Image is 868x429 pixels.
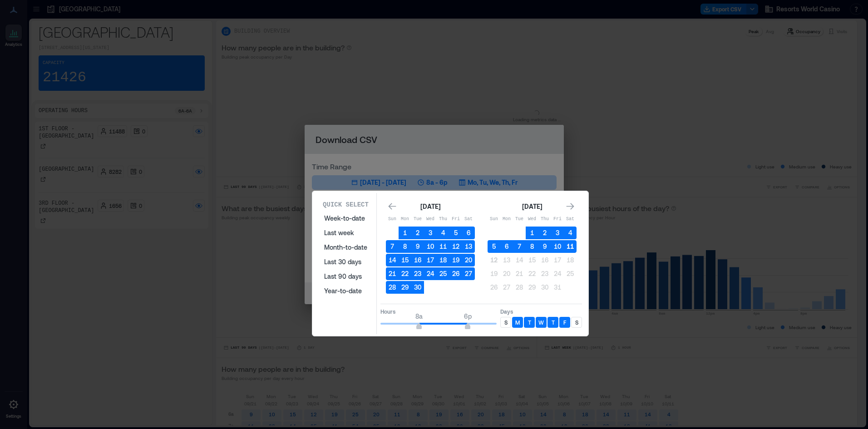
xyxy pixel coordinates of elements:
th: Saturday [462,213,475,226]
button: 8 [526,240,538,253]
p: Sun [386,216,399,223]
button: 11 [437,240,449,253]
p: T [552,319,555,326]
button: 19 [488,267,500,280]
button: 17 [551,254,564,266]
button: Week-to-date [319,211,373,226]
button: 12 [449,240,462,253]
button: 14 [386,254,399,266]
button: 2 [538,227,551,239]
button: 21 [386,267,399,280]
button: 20 [462,254,475,266]
button: 19 [449,254,462,266]
th: Saturday [564,213,577,226]
p: Sat [462,216,475,223]
button: 15 [526,254,538,266]
button: Month-to-date [319,240,373,255]
p: Tue [513,216,526,223]
button: 3 [551,227,564,239]
p: Sun [488,216,500,223]
button: 1 [526,227,538,239]
button: 13 [500,254,513,266]
button: 7 [513,240,526,253]
button: 4 [437,227,449,239]
button: 25 [437,267,449,280]
button: 11 [564,240,577,253]
button: 14 [513,254,526,266]
span: 6p [464,312,472,320]
button: 27 [500,281,513,294]
span: 8a [415,312,423,320]
button: Last week [319,226,373,240]
div: [DATE] [418,201,443,212]
button: 18 [564,254,577,266]
p: Hours [380,308,497,315]
button: 24 [424,267,437,280]
th: Monday [399,213,411,226]
button: 9 [411,240,424,253]
th: Tuesday [513,213,526,226]
p: Mon [500,216,513,223]
button: 1 [399,227,411,239]
button: Go to previous month [386,200,399,213]
button: 23 [411,267,424,280]
button: 13 [462,240,475,253]
div: [DATE] [519,201,545,212]
button: 29 [399,281,411,294]
button: 2 [411,227,424,239]
button: 6 [462,227,475,239]
button: 22 [399,267,411,280]
button: 26 [488,281,500,294]
p: Sat [564,216,577,223]
button: 10 [424,240,437,253]
button: 26 [449,267,462,280]
p: S [575,319,578,326]
button: 10 [551,240,564,253]
button: 4 [564,227,577,239]
th: Thursday [538,213,551,226]
button: 18 [437,254,449,266]
button: 22 [526,267,538,280]
th: Friday [449,213,462,226]
button: 16 [538,254,551,266]
button: 17 [424,254,437,266]
button: 21 [513,267,526,280]
button: Last 90 days [319,269,373,284]
button: 27 [462,267,475,280]
button: 7 [386,240,399,253]
button: 12 [488,254,500,266]
button: 23 [538,267,551,280]
button: 8 [399,240,411,253]
th: Wednesday [526,213,538,226]
button: 5 [449,227,462,239]
button: 5 [488,240,500,253]
button: 24 [551,267,564,280]
button: 30 [538,281,551,294]
p: Days [500,308,582,315]
th: Wednesday [424,213,437,226]
th: Tuesday [411,213,424,226]
button: 6 [500,240,513,253]
button: 28 [513,281,526,294]
th: Friday [551,213,564,226]
p: F [563,319,566,326]
p: Fri [449,216,462,223]
p: Thu [437,216,449,223]
p: T [528,319,531,326]
p: Fri [551,216,564,223]
p: S [504,319,508,326]
button: Year-to-date [319,284,373,298]
button: 15 [399,254,411,266]
th: Sunday [488,213,500,226]
th: Monday [500,213,513,226]
p: Quick Select [323,200,369,209]
button: Last 30 days [319,255,373,269]
button: 31 [551,281,564,294]
th: Thursday [437,213,449,226]
p: Tue [411,216,424,223]
th: Sunday [386,213,399,226]
button: 20 [500,267,513,280]
button: 25 [564,267,577,280]
button: 16 [411,254,424,266]
p: M [515,319,520,326]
